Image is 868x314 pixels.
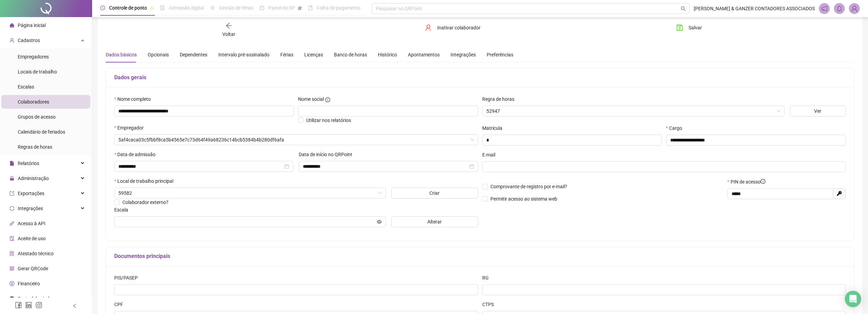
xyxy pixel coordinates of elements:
[378,51,397,58] div: Histórico
[18,251,54,256] span: Atestado técnico
[425,24,432,31] span: user-delete
[814,107,821,115] span: Ver
[18,114,56,120] span: Grupos de acesso
[836,5,842,12] span: bell
[437,24,481,31] span: Inativar colaborador
[160,5,165,10] span: file-done
[222,31,235,37] span: Voltar
[150,6,154,10] span: pushpin
[325,97,330,102] span: info-circle
[845,291,861,307] div: Open Intercom Messenger
[304,51,323,58] div: Licenças
[10,221,14,226] span: api
[10,38,14,43] span: user-add
[671,22,707,33] button: Salvar
[482,124,507,132] label: Matrícula
[731,178,765,186] span: PIN de acesso
[821,5,827,12] span: notification
[10,296,14,301] span: info-circle
[15,302,22,309] span: facebook
[694,5,815,12] span: [PERSON_NAME] & GANZER CONTADORES ASSOCIADOS
[427,218,442,226] span: Alterar
[391,188,478,199] button: Criar
[114,151,160,158] label: Data de admissão
[218,51,269,58] div: Intervalo pré-assinalado
[114,301,128,308] label: CPF
[10,281,14,286] span: dollar
[377,219,382,224] span: eye
[298,6,302,10] span: pushpin
[280,51,293,58] div: Férias
[210,5,215,10] span: sun
[18,69,57,74] span: Locais de trabalho
[681,6,686,11] span: search
[10,191,14,196] span: export
[689,24,702,31] span: Salvar
[10,236,14,241] span: audit
[10,266,14,271] span: qrcode
[298,95,324,103] span: Nome social
[306,118,351,123] span: Utilizar nos relatórios
[10,251,14,256] span: solution
[10,206,14,211] span: sync
[35,302,42,309] span: instagram
[790,106,846,117] button: Ver
[18,236,46,241] span: Aceite de uso
[334,51,367,58] div: Banco de horas
[317,5,361,11] span: Folha de pagamento
[10,161,14,166] span: file
[299,151,357,158] label: Data de início no QRPoint
[490,184,567,189] span: Comprovante de registro por e-mail?
[487,51,513,58] div: Preferências
[308,5,313,10] span: book
[391,216,478,227] button: Alterar
[18,206,43,211] span: Integrações
[429,189,440,197] span: Criar
[18,266,48,271] span: Gerar QRCode
[114,206,133,214] label: Escala
[18,281,40,286] span: Financeiro
[18,144,52,150] span: Regras de horas
[451,51,476,58] div: Integrações
[408,51,440,58] div: Apontamentos
[18,221,45,226] span: Acesso à API
[25,302,32,309] span: linkedin
[10,23,14,28] span: home
[106,51,137,58] div: Dados básicos
[148,51,169,58] div: Opcionais
[666,124,687,132] label: Cargo
[420,22,486,33] button: Inativar colaborador
[486,106,780,116] span: 52947
[761,179,765,184] span: info-circle
[18,191,44,196] span: Exportações
[225,22,232,29] span: arrow-left
[169,5,204,11] span: Admissão digital
[118,188,382,198] span: 59582
[18,38,40,43] span: Cadastros
[18,23,46,28] span: Página inicial
[118,135,474,145] span: 5af4caca03c5fbbf8ca5b4565e7c73d64f49a68236c14bcb5384b4b280df6afa
[114,124,148,132] label: Empregador
[849,3,859,14] img: 56124
[114,177,178,185] label: Local de trabalho principal
[18,84,34,90] span: Escalas
[180,51,207,58] div: Dependentes
[18,129,65,135] span: Calendário de feriados
[100,5,105,10] span: clock-circle
[18,176,49,181] span: Administração
[482,95,519,103] label: Regra de horas
[114,95,155,103] label: Nome completo
[114,73,846,82] h5: Dados gerais
[109,5,147,11] span: Controle de ponto
[482,274,493,282] label: RG
[18,296,52,301] span: Central de ajuda
[260,5,264,10] span: dashboard
[10,176,14,181] span: lock
[114,274,142,282] label: PIS/PASEP
[122,200,168,205] span: Colaborador externo?
[490,196,557,202] span: Permitir acesso ao sistema web
[18,161,39,166] span: Relatórios
[482,301,498,308] label: CTPS
[676,24,683,31] span: save
[482,151,500,159] label: E-mail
